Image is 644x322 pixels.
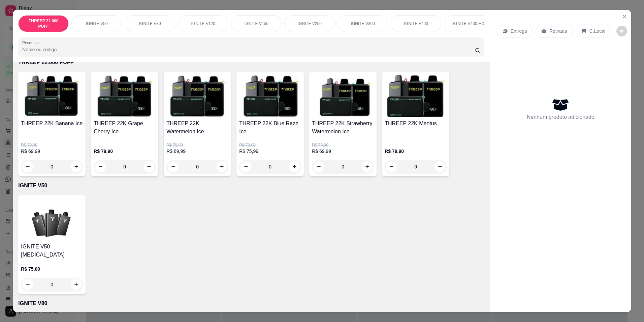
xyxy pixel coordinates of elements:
[21,142,83,148] p: R$ 79,90
[511,28,527,34] p: Entrega
[22,40,41,46] label: Pesquisa
[351,21,375,26] p: IGNITE V300
[18,299,484,307] p: IGNITE V80
[22,161,33,172] button: decrease-product-quantity
[94,75,156,117] img: product-image
[166,75,228,117] img: product-image
[239,119,301,136] h4: THREEP 22K Blue Razz Ice
[166,119,228,136] h4: THREEP 22K Watermelon Ice
[94,119,156,136] h4: THREEP 22K Grape Cherry Ice
[589,28,605,34] p: C.Local
[21,119,83,128] h4: THREEP 22K Banana Ice
[240,161,251,172] button: decrease-product-quantity
[313,161,324,172] button: decrease-product-quantity
[404,21,428,26] p: IGNITE V400
[549,28,567,34] p: Retirada
[239,75,301,117] img: product-image
[191,21,215,26] p: IGNITE V120
[385,119,447,128] h4: THREEP 22K Mentus
[216,161,227,172] button: increase-product-quantity
[312,75,374,117] img: product-image
[312,119,374,136] h4: THREEP 22K Strawberry Watermelon Ice
[95,161,106,172] button: decrease-product-quantity
[21,148,83,155] p: R$ 69,99
[619,11,630,22] button: Close
[71,279,82,290] button: increase-product-quantity
[94,148,156,155] p: R$ 79,90
[86,21,108,26] p: IGNITE V50
[24,18,63,29] p: THREEP 22.000 PUFF
[168,161,179,172] button: decrease-product-quantity
[616,26,627,36] button: decrease-product-quantity
[21,198,83,240] img: product-image
[166,148,228,155] p: R$ 69,99
[143,161,154,172] button: increase-product-quantity
[385,75,447,117] img: product-image
[22,279,33,290] button: decrease-product-quantity
[312,142,374,148] p: R$ 79,90
[312,148,374,155] p: R$ 69,99
[22,46,475,53] input: Pesquisa
[239,142,301,148] p: R$ 79,90
[18,58,484,66] p: THREEP 22.000 PUFF
[434,161,445,172] button: increase-product-quantity
[386,161,397,172] button: decrease-product-quantity
[139,21,161,26] p: IGNITE V80
[385,148,447,155] p: R$ 79,90
[289,161,300,172] button: increase-product-quantity
[71,161,82,172] button: increase-product-quantity
[166,142,228,148] p: R$ 79,90
[239,148,301,155] p: R$ 75,99
[453,21,485,26] p: IGNITE V400 MIX
[21,266,83,272] p: R$ 75,00
[21,75,83,117] img: product-image
[245,21,268,26] p: IGNITE V150
[298,21,322,26] p: IGNITE V250
[362,161,373,172] button: increase-product-quantity
[527,113,594,121] p: Nenhum produto adicionado
[18,182,484,190] p: IGNITE V50
[21,243,83,259] h4: IGNITE V50 [MEDICAL_DATA]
